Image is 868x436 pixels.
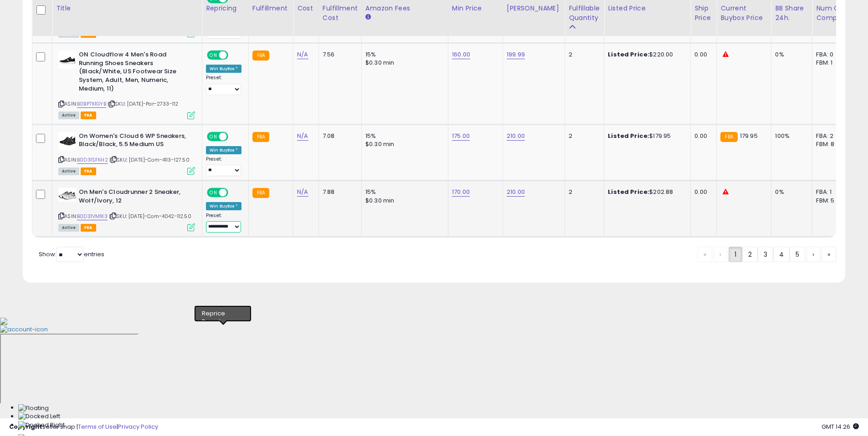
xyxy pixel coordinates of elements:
b: ON Cloudflow 4 Men's Road Running Shoes Sneakers (Black/White, US Footwear Size System, Adult, Me... [79,51,190,95]
img: 310s-bjQJPL._SL40_.jpg [58,132,77,150]
span: » [827,250,830,259]
span: | SKU: [DATE]-Com-4113-127.50 [109,156,190,163]
div: 0.00 [694,51,709,59]
a: 160.00 [452,50,470,59]
a: 3 [758,247,773,262]
span: ON [208,51,219,59]
span: ON [208,132,219,140]
div: Title [56,4,198,13]
div: Win BuyBox * [206,65,241,73]
span: FBA [81,112,96,119]
a: 5 [790,247,805,262]
span: FBA [81,167,96,175]
a: B0BP7K1GYB [77,100,106,108]
span: OFF [227,132,241,140]
span: ON [208,189,219,197]
span: › [812,250,814,259]
span: All listings currently available for purchase on Amazon [58,224,79,232]
div: $0.30 min [365,59,441,67]
a: N/A [297,188,308,197]
div: Cost [297,4,315,13]
div: FBM: 1 [816,59,846,67]
div: $220.00 [608,51,683,59]
img: 31IbYBAsulL._SL40_.jpg [58,188,77,202]
div: Ship Price [694,4,713,23]
small: FBA [252,51,269,61]
div: Win BuyBox * [206,146,241,154]
div: 15% [365,188,441,196]
a: N/A [297,50,308,59]
div: 15% [365,51,441,59]
div: 2 [569,51,597,59]
div: BB Share 24h. [775,4,808,23]
div: 0% [775,188,805,196]
a: N/A [297,132,308,141]
small: Amazon Fees. [365,13,371,21]
b: On Women's Cloud 6 WP Sneakers, Black/Black, 5.5 Medium US [79,132,190,151]
div: 100% [775,132,805,140]
div: FBA: 0 [816,51,846,59]
span: FBA [81,224,96,232]
div: Fulfillable Quantity [569,4,600,23]
b: Listed Price: [608,50,649,59]
div: 7.88 [323,188,354,196]
div: Min Price [452,4,499,13]
div: FBA: 2 [816,132,846,140]
span: OFF [227,189,241,197]
b: On Men's Cloudrunner 2 Sneaker, Wolf/Ivory, 12 [79,188,190,207]
a: B0D31SFKH2 [77,156,108,164]
div: 2 [569,188,597,196]
div: FBA: 1 [816,188,846,196]
div: ASIN: [58,132,195,174]
div: Current Buybox Price [720,4,767,23]
div: $0.30 min [365,140,441,148]
div: 7.56 [323,51,354,59]
a: B0D31VM1K3 [77,213,108,220]
div: $0.30 min [365,197,441,205]
div: Listed Price [608,4,687,13]
img: Docked Left [18,412,60,421]
div: 7.08 [323,132,354,140]
div: FBM: 5 [816,197,846,205]
div: ASIN: [58,188,195,230]
span: All listings currently available for purchase on Amazon [58,167,79,175]
div: Amazon Fees [365,4,444,13]
a: 175.00 [452,132,470,141]
a: 210.00 [507,132,525,141]
span: | SKU: [DATE]-Com-4042-112.50 [109,213,191,220]
div: ASIN: [58,51,195,118]
span: OFF [227,51,241,59]
img: Docked Right [18,421,65,430]
a: 199.99 [507,50,525,59]
div: Fulfillment [252,4,289,13]
div: 0.00 [694,132,709,140]
div: Repricing [206,4,245,13]
small: FBA [252,188,269,198]
b: Listed Price: [608,132,649,140]
img: Floating [18,404,49,413]
a: 170.00 [452,188,470,197]
a: 2 [742,247,758,262]
small: FBA [252,132,269,142]
div: Num of Comp. [816,4,849,23]
small: FBA [720,132,737,142]
div: 2 [569,132,597,140]
span: All listings currently available for purchase on Amazon [58,112,79,119]
div: 0.00 [694,188,709,196]
img: 31iBQRLz+GL._SL40_.jpg [58,51,77,69]
b: Listed Price: [608,188,649,196]
div: FBM: 8 [816,140,846,148]
div: Preset: [206,156,241,177]
span: | SKU: [DATE]-Par-2733-112 [108,100,178,107]
a: 1 [729,247,742,262]
div: Fulfillment Cost [323,4,358,23]
a: 210.00 [507,188,525,197]
div: Preset: [206,75,241,95]
div: 0% [775,51,805,59]
span: 179.95 [740,132,758,140]
div: 15% [365,132,441,140]
div: $202.88 [608,188,683,196]
div: $179.95 [608,132,683,140]
div: Preset: [206,213,241,233]
a: 4 [773,247,790,262]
